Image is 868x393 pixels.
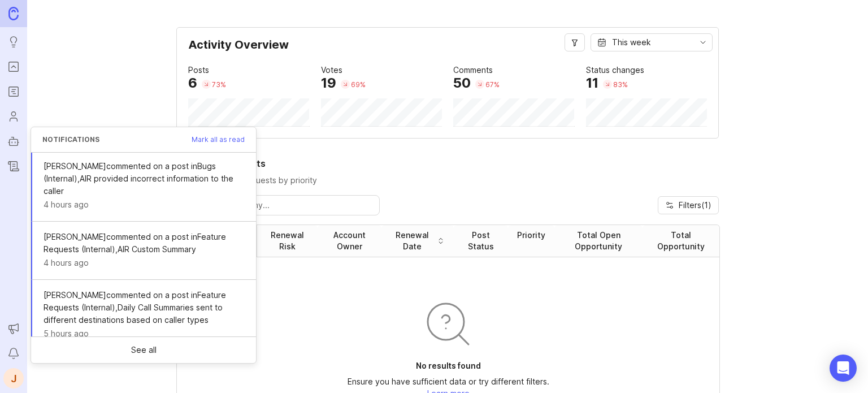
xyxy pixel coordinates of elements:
[188,76,197,90] div: 6
[3,81,24,102] a: Roadmaps
[348,376,549,387] p: Ensure you have sufficient data or try different filters.
[44,160,245,197] span: [PERSON_NAME] commented on a post in Bugs (Internal) , AIR provided incorrect information to the ...
[3,318,24,339] button: Announcements
[176,175,719,186] p: Review company requests by priority
[351,80,366,89] div: 69 %
[321,76,336,90] div: 19
[266,230,309,252] div: Renewal Risk
[830,355,857,382] div: Open Intercom Messenger
[694,38,712,47] svg: toggle icon
[563,230,633,252] div: Total Open Opportunity
[612,36,651,49] div: This week
[3,106,24,127] a: Users
[453,76,471,90] div: 50
[3,131,24,152] a: Autopilot
[3,343,24,364] button: Notifications
[453,64,493,76] div: Comments
[31,280,256,350] a: [PERSON_NAME]commented on a post inFeature Requests (Internal),Daily Call Summaries sent to diffe...
[44,198,89,211] span: 4 hours ago
[485,80,500,89] div: 67 %
[44,327,89,340] span: 5 hours ago
[701,200,711,210] span: ( 1 )
[3,32,24,52] a: Ideas
[3,156,24,176] a: Changelog
[44,289,245,326] span: [PERSON_NAME] commented on a post in Feature Requests (Internal) , Daily Call Summaries sent to d...
[586,76,598,90] div: 11
[321,64,342,76] div: Votes
[421,297,475,351] img: svg+xml;base64,PHN2ZyB3aWR0aD0iOTYiIGhlaWdodD0iOTYiIGZpbGw9Im5vbmUiIHhtbG5zPSJodHRwOi8vd3d3LnczLm...
[517,230,545,241] div: Priority
[188,64,209,76] div: Posts
[44,257,89,269] span: 4 hours ago
[42,136,99,143] h3: Notifications
[586,64,644,76] div: Status changes
[31,222,256,280] a: [PERSON_NAME]commented on a post inFeature Requests (Internal),AIR Custom Summary4 hours ago
[176,157,719,170] h2: Customer Requests
[416,360,481,372] p: No results found
[199,199,371,211] input: Search company...
[31,337,256,363] a: See all
[3,368,24,388] button: J
[3,57,24,77] a: Portal
[44,231,245,256] span: [PERSON_NAME] commented on a post in Feature Requests (Internal) , AIR Custom Summary
[188,39,707,59] div: Activity Overview
[463,230,499,252] div: Post Status
[652,230,710,252] div: Total Opportunity
[613,80,628,89] div: 83 %
[679,200,711,211] span: Filters
[658,196,719,214] button: Filters(1)
[390,230,434,252] div: Renewal Date
[31,151,256,222] a: [PERSON_NAME]commented on a post inBugs (Internal),AIR provided incorrect information to the call...
[8,7,19,20] img: Canny Home
[192,136,245,143] span: Mark all as read
[327,230,372,252] div: Account Owner
[212,80,226,89] div: 73 %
